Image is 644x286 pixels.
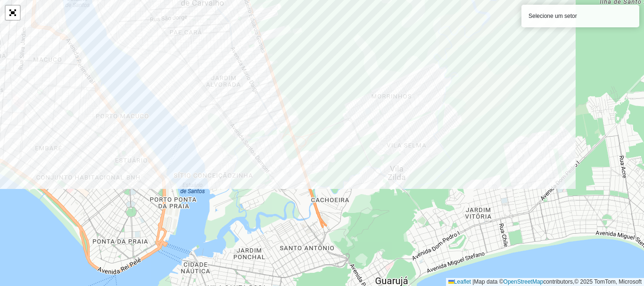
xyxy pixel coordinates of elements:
div: Map data © contributors,© 2025 TomTom, Microsoft [446,278,644,286]
span: | [472,278,474,285]
div: Selecione um setor [521,5,639,27]
a: Abrir mapa em tela cheia [6,6,20,20]
a: OpenStreetMap [504,278,544,285]
a: Leaflet [448,278,471,285]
